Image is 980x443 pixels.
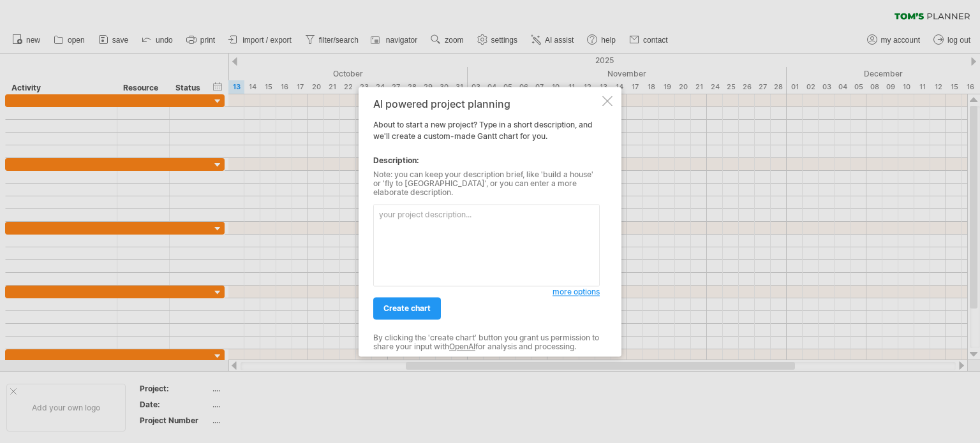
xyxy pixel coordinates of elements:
div: Description: [373,155,600,166]
a: more options [553,286,600,298]
div: About to start a new project? Type in a short description, and we'll create a custom-made Gantt c... [373,98,600,345]
div: Note: you can keep your description brief, like 'build a house' or 'fly to [GEOGRAPHIC_DATA]', or... [373,170,600,198]
span: create chart [383,303,431,313]
div: By clicking the 'create chart' button you grant us permission to share your input with for analys... [373,333,600,352]
span: more options [553,287,600,296]
div: AI powered project planning [373,98,600,110]
a: create chart [373,297,441,319]
a: OpenAI [449,342,475,352]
